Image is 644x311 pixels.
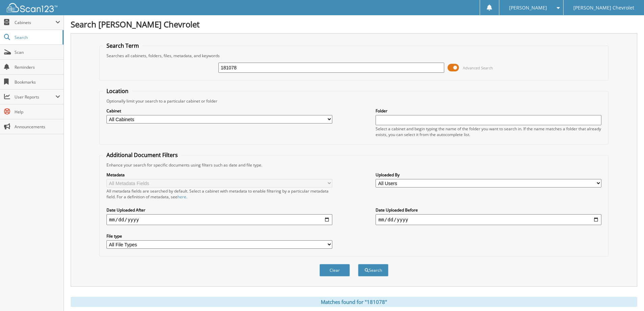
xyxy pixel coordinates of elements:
[463,65,493,70] span: Advanced Search
[103,98,605,104] div: Optionally limit your search to a particular cabinet or folder
[15,49,60,55] span: Scan
[15,124,60,130] span: Announcements
[376,126,601,137] div: Select a cabinet and begin typing the name of the folder you want to search in. If the name match...
[71,19,637,30] h1: Search [PERSON_NAME] Chevrolet
[358,264,388,276] button: Search
[15,20,55,25] span: Cabinets
[106,172,332,178] label: Metadata
[106,207,332,213] label: Date Uploaded After
[15,64,60,70] span: Reminders
[15,79,60,85] span: Bookmarks
[509,6,547,10] span: [PERSON_NAME]
[106,108,332,114] label: Cabinet
[106,214,332,225] input: start
[376,108,601,114] label: Folder
[376,207,601,213] label: Date Uploaded Before
[573,6,634,10] span: [PERSON_NAME] Chevrolet
[15,35,59,40] span: Search
[15,109,60,115] span: Help
[177,194,186,200] a: here
[103,42,142,49] legend: Search Term
[376,214,601,225] input: end
[106,233,332,239] label: File type
[376,172,601,178] label: Uploaded By
[71,297,637,307] div: Matches found for "181078"
[103,53,605,59] div: Searches all cabinets, folders, files, metadata, and keywords
[106,188,332,200] div: All metadata fields are searched by default. Select a cabinet with metadata to enable filtering b...
[15,94,55,100] span: User Reports
[103,162,605,168] div: Enhance your search for specific documents using filters such as date and file type.
[103,87,132,95] legend: Location
[319,264,350,276] button: Clear
[7,3,57,12] img: scan123-logo-white.svg
[103,151,181,159] legend: Additional Document Filters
